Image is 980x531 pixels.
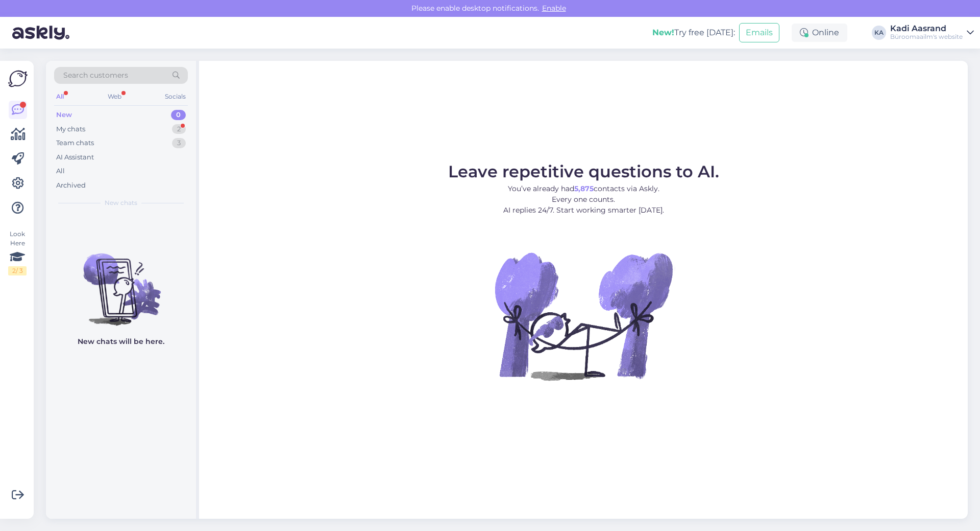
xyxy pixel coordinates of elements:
div: Kadi Aasrand [890,25,963,33]
p: New chats will be here. [78,336,164,347]
button: Emails [739,23,779,42]
div: 2 / 3 [8,266,27,275]
img: Askly Logo [8,69,28,88]
span: Search customers [63,70,128,81]
div: New [56,110,72,120]
div: Online [792,24,847,42]
div: 3 [172,138,186,148]
div: AI Assistant [56,152,94,163]
a: Kadi AasrandBüroomaailm's website [890,25,974,41]
b: 5,875 [574,184,594,193]
div: Team chats [56,138,94,148]
img: No Chat active [492,224,675,408]
span: Enable [539,4,569,13]
b: New! [652,28,674,37]
img: No chats [46,235,196,327]
p: You’ve already had contacts via Askly. Every one counts. AI replies 24/7. Start working smarter [... [448,183,719,216]
div: All [56,166,65,176]
div: KA [872,26,886,40]
div: Try free [DATE]: [652,27,735,39]
div: Web [106,90,124,103]
span: Leave repetitive questions to AI. [448,161,719,181]
div: Look Here [8,229,27,275]
div: All [54,90,66,103]
div: 2 [172,124,186,134]
div: My chats [56,124,85,134]
div: Socials [163,90,188,103]
div: Archived [56,180,86,191]
span: New chats [105,198,137,207]
div: 0 [171,110,186,120]
div: Büroomaailm's website [890,33,963,41]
